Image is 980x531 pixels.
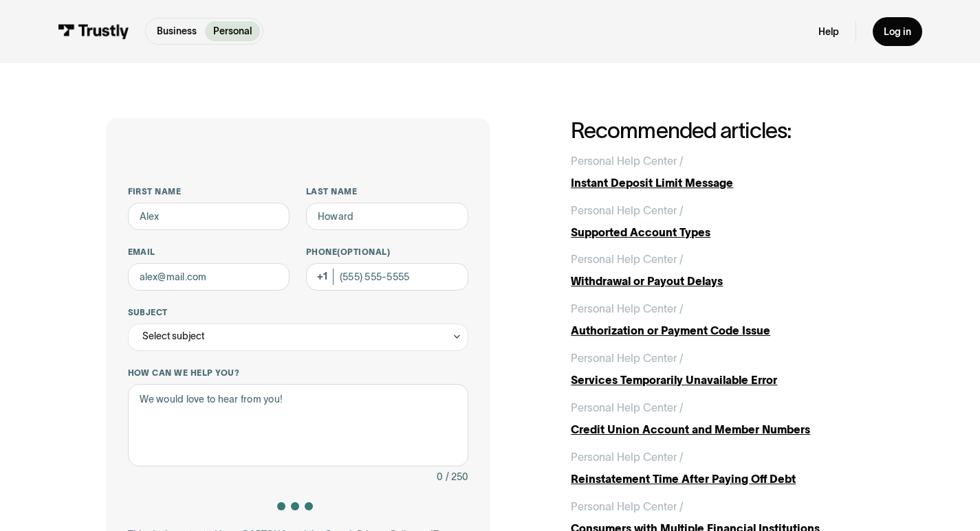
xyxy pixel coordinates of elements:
img: Trustly Logo [58,24,129,39]
label: First name [128,186,290,197]
input: Howard [306,203,468,230]
div: Personal Help Center / [571,499,684,515]
div: Personal Help Center / [571,251,684,268]
a: Personal Help Center /Instant Deposit Limit Message [571,153,874,192]
div: / 250 [446,469,468,486]
input: Alex [128,203,290,230]
label: Phone [306,247,468,258]
a: Help [818,25,839,38]
a: Personal Help Center /Authorization or Payment Code Issue [571,301,874,339]
a: Log in [873,17,922,46]
p: Business [157,24,197,38]
p: Personal [213,24,252,38]
a: Business [149,21,205,41]
div: Personal Help Center / [571,203,684,219]
h2: Recommended articles: [571,118,874,142]
div: 0 [437,469,443,486]
a: Personal Help Center /Supported Account Types [571,203,874,241]
div: Personal Help Center / [571,301,684,317]
div: Personal Help Center / [571,400,684,416]
input: (555) 555-5555 [306,263,468,291]
div: Instant Deposit Limit Message [571,175,874,192]
input: alex@mail.com [128,263,290,291]
div: Log in [884,25,911,38]
div: Withdrawal or Payout Delays [571,273,874,290]
a: Personal [205,21,260,41]
div: Services Temporarily Unavailable Error [571,372,874,389]
label: Subject [128,307,468,318]
label: How can we help you? [128,368,468,379]
div: Personal Help Center / [571,153,684,170]
a: Personal Help Center /Withdrawal or Payout Delays [571,251,874,290]
a: Personal Help Center /Credit Union Account and Member Numbers [571,400,874,438]
div: Personal Help Center / [571,449,684,466]
div: Select subject [142,328,204,345]
div: Reinstatement Time After Paying Off Debt [571,471,874,488]
div: Supported Account Types [571,225,874,241]
a: Personal Help Center /Reinstatement Time After Paying Off Debt [571,449,874,488]
label: Last name [306,186,468,197]
div: Personal Help Center / [571,350,684,367]
div: Credit Union Account and Member Numbers [571,422,874,438]
a: Personal Help Center /Services Temporarily Unavailable Error [571,350,874,389]
span: (Optional) [337,247,390,256]
label: Email [128,247,290,258]
div: Authorization or Payment Code Issue [571,323,874,339]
